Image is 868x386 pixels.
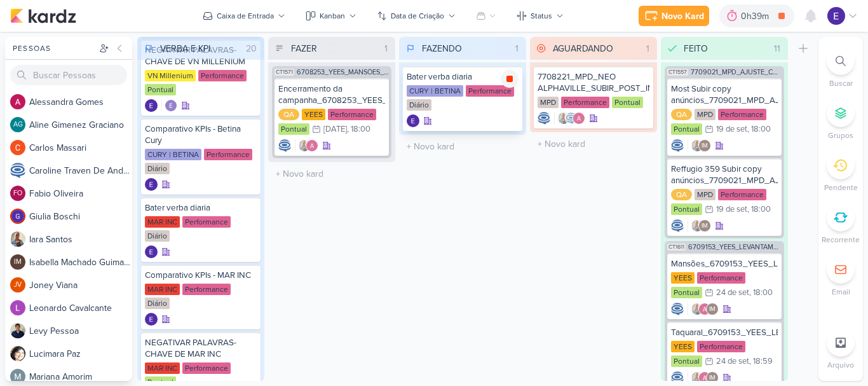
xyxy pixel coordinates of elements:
[29,187,132,200] div: F a b i o O l i v e i r a
[718,189,766,200] div: Performance
[466,85,514,97] div: Performance
[402,137,524,156] input: + Novo kard
[557,112,570,125] img: Iara Santos
[667,244,686,251] span: CT1611
[695,109,715,120] div: MPD
[278,139,291,152] img: Caroline Traven De Andrade
[747,125,771,134] div: , 18:00
[671,139,684,152] div: Criador(a): Caroline Traven De Andrade
[667,69,688,76] span: CT1557
[145,149,201,160] div: CURY | BETINA
[10,369,25,384] img: Mariana Amorim
[10,231,25,247] img: Iara Santos
[671,123,702,135] div: Pontual
[145,216,180,228] div: MAR INC
[671,287,702,298] div: Pontual
[10,94,25,109] img: Alessandra Gomes
[671,303,684,315] div: Criador(a): Caroline Traven De Andrade
[323,125,347,134] div: [DATE]
[538,112,550,125] div: Criador(a): Caroline Traven De Andrade
[241,42,262,55] div: 20
[407,99,431,111] div: Diário
[297,69,389,76] span: 6708253_YEES_MANSÕES_SUBIR_PEÇAS_CAMPANHA
[10,65,127,85] input: Buscar Pessoas
[688,303,719,315] div: Colaboradores: Iara Santos, Alessandra Gomes, Isabella Machado Guimarães
[671,189,692,200] div: QA
[716,205,747,214] div: 19 de set
[688,371,719,384] div: Colaboradores: Iara Santos, Alessandra Gomes, Isabella Machado Guimarães
[612,97,643,108] div: Pontual
[671,163,778,186] div: Reffugio 359 Subir copy anúncios_7709021_MPD_AJUSTE_COPY_ANÚNCIO
[145,230,170,242] div: Diário
[271,165,393,183] input: + Novo kard
[278,123,309,135] div: Pontual
[145,123,257,146] div: Comparativo KPIs - Betina Cury
[639,6,709,26] button: Novo Kard
[145,245,158,258] div: Criador(a): Eduardo Quaresma
[407,71,519,83] div: Bater verba diaria
[407,114,419,127] img: Eduardo Quaresma
[182,216,231,228] div: Performance
[145,84,176,95] div: Pontual
[671,272,695,284] div: YEES
[829,78,853,89] p: Buscar
[741,10,773,23] div: 0h39m
[29,210,132,223] div: G i u l i a B o s c h i
[145,284,180,295] div: MAR INC
[695,189,715,200] div: MPD
[671,341,695,352] div: YEES
[145,178,158,191] div: Criador(a): Eduardo Quaresma
[29,324,132,338] div: L e v y P e s s o a
[671,219,684,232] img: Caroline Traven De Andrade
[328,109,376,120] div: Performance
[10,277,25,293] div: Joney Viana
[306,139,318,152] img: Alessandra Gomes
[379,42,393,55] div: 1
[697,341,745,352] div: Performance
[275,69,294,76] span: CT1571
[165,99,177,112] img: Eduardo Quaresma
[10,209,25,224] img: Giulia Boschi
[182,284,231,295] div: Performance
[14,259,22,266] p: IM
[691,303,703,315] img: Iara Santos
[538,71,649,94] div: 7708221_MPD_NEO ALPHAVILLE_SUBIR_POST_IMPULSIONAMENTO_META_ADS
[298,139,311,152] img: Iara Santos
[29,141,132,155] div: C a r l o s M a s s a r i
[716,289,749,297] div: 24 de set
[698,219,711,232] div: Isabella Machado Guimarães
[532,135,654,153] input: + Novo kard
[145,178,158,191] img: Eduardo Quaresma
[10,254,25,270] div: Isabella Machado Guimarães
[161,99,177,112] div: Colaboradores: Eduardo Quaresma
[706,371,719,384] div: Isabella Machado Guimarães
[671,83,778,106] div: Most Subir copy anúncios_7709021_MPD_AJUSTE_COPY_ANÚNCIO
[827,7,845,25] img: Eduardo Quaresma
[691,69,782,76] span: 7709021_MPD_AJUSTE_COPY_ANÚNCIO
[10,8,76,24] img: kardz.app
[29,347,132,361] div: L u c i m a r a P a z
[538,112,550,125] img: Caroline Traven De Andrade
[671,371,684,384] div: Criador(a): Caroline Traven De Andrade
[145,298,170,309] div: Diário
[671,203,702,215] div: Pontual
[347,125,370,134] div: , 18:00
[698,139,711,152] div: Isabella Machado Guimarães
[145,313,158,326] div: Criador(a): Eduardo Quaresma
[204,149,252,160] div: Performance
[698,371,711,384] img: Alessandra Gomes
[688,139,711,152] div: Colaboradores: Iara Santos, Isabella Machado Guimarães
[10,323,25,338] img: Levy Pessoa
[554,112,585,125] div: Colaboradores: Iara Santos, Caroline Traven De Andrade, Alessandra Gomes
[749,289,773,297] div: , 18:00
[749,357,773,366] div: , 18:59
[691,219,703,232] img: Iara Santos
[671,219,684,232] div: Criador(a): Caroline Traven De Andrade
[822,234,860,245] p: Recorrente
[747,205,771,214] div: , 18:00
[573,112,585,125] img: Alessandra Gomes
[14,282,22,289] p: JV
[10,140,25,155] img: Carlos Massari
[145,337,257,360] div: NEGATIVAR PALAVRAS-CHAVE DE MAR INC
[29,279,132,292] div: J o n e y V i a n a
